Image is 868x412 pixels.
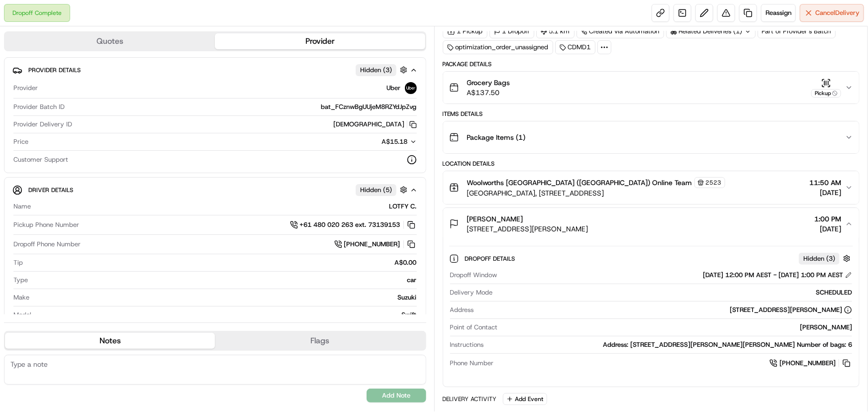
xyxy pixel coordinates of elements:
[215,333,425,349] button: Flags
[443,24,487,38] div: 1 Pickup
[465,255,517,263] span: Dropoff Details
[779,359,836,368] span: [PHONE_NUMBER]
[706,179,722,187] span: 2523
[13,220,79,229] span: Pickup Phone Number
[334,239,417,250] a: [PHONE_NUMBER]
[809,178,841,188] span: 11:50 AM
[467,132,526,142] span: Package Items ( 1 )
[13,84,38,93] span: Provider
[5,33,215,49] button: Quotes
[502,323,853,332] div: [PERSON_NAME]
[803,254,835,263] span: Hidden ( 3 )
[13,103,65,111] span: Provider Batch ID
[443,240,860,387] div: [PERSON_NAME][STREET_ADDRESS][PERSON_NAME]1:00 PM[DATE]
[799,252,853,265] button: Hidden (3)
[730,306,852,314] div: [STREET_ADDRESS][PERSON_NAME]
[329,137,417,146] button: A$15.18
[12,62,418,78] button: Provider DetailsHidden (3)
[489,24,534,38] div: 1 Dropoff
[13,120,72,129] span: Provider Delivery ID
[703,271,852,280] div: [DATE] 12:00 PM AEST - [DATE] 1:00 PM AEST
[443,72,860,103] button: Grocery BagsA$137.50Pickup
[334,120,417,129] button: [DEMOGRAPHIC_DATA]
[467,88,510,98] span: A$137.50
[32,276,417,285] div: car
[360,66,392,75] span: Hidden ( 3 )
[13,258,23,267] span: Tip
[360,186,392,195] span: Hidden ( 5 )
[814,214,841,224] span: 1:00 PM
[770,358,852,369] a: [PHONE_NUMBER]
[497,288,853,297] div: SCHEDULED
[13,293,29,302] span: Make
[382,137,408,146] span: A$15.18
[503,393,547,405] button: Add Event
[443,121,860,153] button: Package Items (1)
[300,220,400,229] span: +61 480 020 263 ext. 73139153
[467,214,523,224] span: [PERSON_NAME]
[443,60,860,68] div: Package Details
[450,323,498,332] span: Point of Contact
[443,160,860,168] div: Location Details
[344,240,400,249] span: [PHONE_NUMBER]
[766,8,791,17] span: Reassign
[450,271,497,280] span: Dropoff Window
[555,40,595,54] div: CDMD1
[815,8,860,17] span: Cancel Delivery
[811,89,841,98] div: Pickup
[387,84,401,93] span: Uber
[761,4,796,22] button: Reassign
[666,24,756,38] div: Related Deliveries (1)
[356,64,410,76] button: Hidden (3)
[467,188,725,198] span: [GEOGRAPHIC_DATA], [STREET_ADDRESS]
[443,110,860,118] div: Items Details
[800,4,864,22] button: CancelDelivery
[450,359,494,368] span: Phone Number
[467,78,510,88] span: Grocery Bags
[814,224,841,234] span: [DATE]
[27,258,417,267] div: A$0.00
[811,78,841,98] button: Pickup
[35,202,417,211] div: LOTFY C.
[536,24,575,38] div: 5.1 km
[13,155,68,164] span: Customer Support
[290,219,417,230] a: +61 480 020 263 ext. 73139153
[5,333,215,349] button: Notes
[35,310,417,319] div: Swift
[28,66,81,74] span: Provider Details
[13,310,31,319] span: Model
[356,184,410,196] button: Hidden (5)
[443,40,553,54] div: optimization_order_unassigned
[13,240,81,249] span: Dropoff Phone Number
[12,182,418,198] button: Driver DetailsHidden (5)
[488,340,853,349] div: Address: [STREET_ADDRESS][PERSON_NAME][PERSON_NAME] Number of bags: 6
[33,293,417,302] div: Suzuki
[443,395,497,403] div: Delivery Activity
[450,340,484,349] span: Instructions
[28,186,73,194] span: Driver Details
[450,306,474,314] span: Address
[405,82,417,94] img: uber-new-logo.jpeg
[215,33,425,49] button: Provider
[467,224,588,234] span: [STREET_ADDRESS][PERSON_NAME]
[450,288,493,297] span: Delivery Mode
[443,208,860,240] button: [PERSON_NAME][STREET_ADDRESS][PERSON_NAME]1:00 PM[DATE]
[809,188,841,198] span: [DATE]
[13,202,31,211] span: Name
[321,103,417,111] span: bat_FCznwBgUUjeM8RZYdJpZvg
[443,171,860,204] button: Woolworths [GEOGRAPHIC_DATA] ([GEOGRAPHIC_DATA]) Online Team2523[GEOGRAPHIC_DATA], [STREET_ADDRES...
[577,24,664,38] a: Created via Automation
[13,137,28,146] span: Price
[467,178,692,188] span: Woolworths [GEOGRAPHIC_DATA] ([GEOGRAPHIC_DATA]) Online Team
[13,276,28,285] span: Type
